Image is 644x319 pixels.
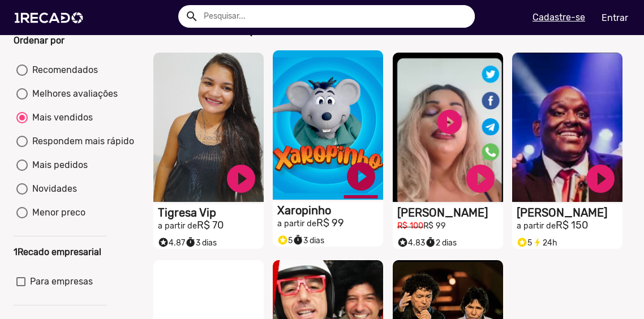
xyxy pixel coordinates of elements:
mat-icon: Example home icon [185,10,199,23]
i: timer [425,234,436,248]
i: Selo super talento [397,234,408,248]
small: stars [397,237,408,248]
a: Entrar [594,8,636,28]
div: Mais vendidos [28,111,93,124]
h2: R$ 99 [277,217,383,230]
div: Respondem mais rápido [28,135,134,148]
video: S1RECADO vídeos dedicados para fãs e empresas [273,50,383,200]
span: 24h [532,238,557,248]
div: Menor preco [28,206,85,219]
div: Recomendados [28,63,98,77]
div: Melhores avaliações [28,87,118,101]
i: Selo super talento [517,234,527,248]
i: bolt [532,234,543,248]
h2: R$ 70 [158,219,264,232]
video: S1RECADO vídeos dedicados para fãs e empresas [393,53,503,202]
i: timer [185,234,196,248]
i: Selo super talento [277,232,288,245]
small: a partir de [158,221,197,231]
b: 1Recado empresarial [14,247,101,257]
button: Example home icon [181,6,201,25]
h1: Xaropinho [277,204,383,217]
span: 3 dias [185,238,217,248]
small: timer [293,235,303,245]
span: 5 [277,236,293,245]
small: bolt [532,237,543,248]
small: timer [185,237,196,248]
small: a partir de [517,221,556,231]
i: Selo super talento [158,234,169,248]
small: stars [158,237,169,248]
video: S1RECADO vídeos dedicados para fãs e empresas [512,53,622,202]
span: 4.87 [158,238,185,248]
span: 3 dias [293,236,324,245]
a: play_circle_filled [344,159,378,193]
video: S1RECADO vídeos dedicados para fãs e empresas [153,53,264,202]
i: timer [293,232,303,245]
h1: [PERSON_NAME] [517,206,622,219]
small: R$ 99 [423,221,446,231]
span: 5 [517,238,532,248]
a: play_circle_filled [224,162,258,196]
u: Cadastre-se [533,12,585,23]
span: 2 dias [425,238,457,248]
div: Mais pedidos [28,158,88,172]
small: stars [517,237,527,248]
div: Novidades [28,182,77,196]
small: timer [425,237,436,248]
input: Pesquisar... [195,5,475,28]
a: play_circle_filled [463,162,497,196]
span: Para empresas [30,275,93,288]
h2: R$ 150 [517,219,622,232]
small: stars [277,235,288,245]
h1: [PERSON_NAME] [397,206,503,219]
small: R$ 100 [397,221,423,231]
h1: Tigresa Vip [158,206,264,219]
small: a partir de [277,219,316,229]
span: 4.83 [397,238,425,248]
a: play_circle_filled [583,162,617,196]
